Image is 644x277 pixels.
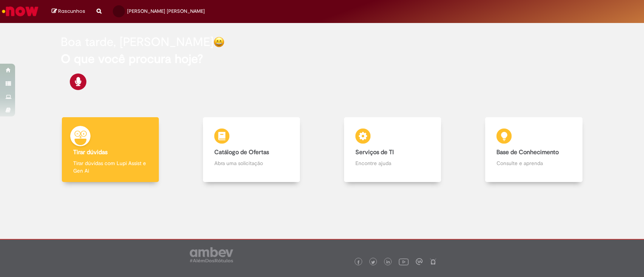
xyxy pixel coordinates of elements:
a: Rascunhos [52,8,85,15]
img: logo_footer_facebook.png [357,260,360,264]
b: Base de Conhecimento [496,148,559,156]
b: Catálogo de Ofertas [214,148,269,156]
img: logo_footer_twitter.png [371,260,375,264]
img: ServiceNow [1,4,40,19]
p: Tirar dúvidas com Lupi Assist e Gen Ai [73,159,148,174]
p: Abra uma solicitação [214,159,289,167]
p: Encontre ajuda [355,159,430,167]
img: logo_footer_naosei.png [430,258,437,265]
a: Serviços de TI Encontre ajuda [322,117,463,182]
a: Tirar dúvidas Tirar dúvidas com Lupi Assist e Gen Ai [40,117,181,182]
img: logo_footer_linkedin.png [386,260,390,265]
p: Consulte e aprenda [496,159,571,167]
img: logo_footer_ambev_rotulo_gray.png [190,247,233,262]
img: logo_footer_workplace.png [416,258,423,265]
span: Rascunhos [58,8,85,15]
h2: Boa tarde, [PERSON_NAME] [61,35,214,49]
a: Catálogo de Ofertas Abra uma solicitação [181,117,322,182]
h2: O que você procura hoje? [61,52,583,66]
img: happy-face.png [214,37,224,47]
b: Tirar dúvidas [73,148,108,156]
img: logo_footer_youtube.png [399,257,409,266]
span: [PERSON_NAME] [PERSON_NAME] [127,8,205,14]
a: Base de Conhecimento Consulte e aprenda [463,117,604,182]
b: Serviços de TI [355,148,394,156]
